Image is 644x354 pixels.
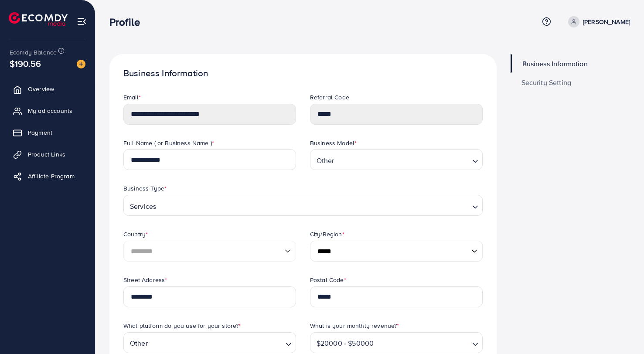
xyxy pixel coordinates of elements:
[10,57,41,70] span: $190.56
[77,60,85,68] img: image
[310,93,349,102] label: Referral Code
[522,60,588,67] span: Business Information
[565,16,630,27] a: [PERSON_NAME]
[128,200,158,213] span: Services
[77,17,87,27] img: menu
[28,150,65,159] span: Product Links
[150,337,282,350] input: Search for option
[315,154,336,167] span: Other
[310,321,399,330] label: What is your monthly revenue?
[10,48,57,57] span: Ecomdy Balance
[28,128,52,137] span: Payment
[310,149,483,170] div: Search for option
[310,230,344,238] label: City/Region
[123,230,148,238] label: Country
[123,276,167,284] label: Street Address
[310,332,483,353] div: Search for option
[28,172,75,180] span: Affiliate Program
[123,195,483,216] div: Search for option
[128,337,150,350] span: Other
[123,332,296,353] div: Search for option
[310,276,346,284] label: Postal Code
[337,153,469,167] input: Search for option
[7,124,89,141] a: Payment
[123,321,241,330] label: What platform do you use for your store?
[583,17,630,27] p: [PERSON_NAME]
[123,68,483,79] h1: Business Information
[7,80,89,98] a: Overview
[7,167,89,185] a: Affiliate Program
[310,139,357,147] label: Business Model
[159,199,468,213] input: Search for option
[123,139,214,147] label: Full Name ( or Business Name )
[28,106,72,115] span: My ad accounts
[315,337,375,350] span: $20000 - $50000
[7,102,89,119] a: My ad accounts
[607,315,637,347] iframe: Chat
[123,93,141,102] label: Email
[123,184,167,193] label: Business Type
[9,12,68,26] img: logo
[521,79,572,86] span: Security Setting
[109,16,147,28] h3: Profile
[376,337,468,350] input: Search for option
[28,85,54,93] span: Overview
[7,146,89,163] a: Product Links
